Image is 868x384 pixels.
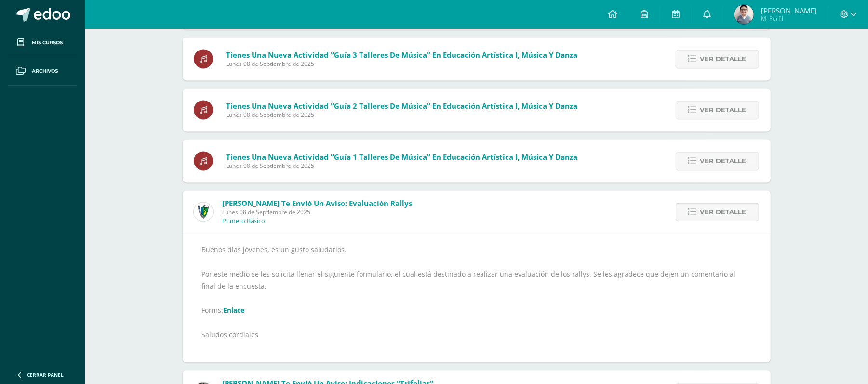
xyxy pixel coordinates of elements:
[202,243,751,353] div: Buenos días jóvenes, es un gusto saludarlos. Por este medio se les solicita llenar el siguiente f...
[761,14,816,23] span: Mi Perfil
[194,202,213,221] img: 9f174a157161b4ddbe12118a61fed988.png
[761,6,816,15] span: [PERSON_NAME]
[224,306,245,315] a: Enlace
[700,203,747,221] span: Ver detalle
[226,50,577,60] span: Tienes una nueva actividad "Guía 3 Talleres de Música" En Educación Artística I, Música y Danza
[222,198,412,208] span: [PERSON_NAME] te envió un aviso: Evaluación Rallys
[27,371,64,378] span: Cerrar panel
[734,5,754,24] img: 85b6774123a993fd1eec56eb48366251.png
[700,152,747,170] span: Ver detalle
[226,111,577,119] span: Lunes 08 de Septiembre de 2025
[32,39,63,47] span: Mis cursos
[222,208,412,216] span: Lunes 08 de Septiembre de 2025
[32,67,58,75] span: Archivos
[226,162,577,170] span: Lunes 08 de Septiembre de 2025
[700,101,747,119] span: Ver detalle
[700,50,747,68] span: Ver detalle
[8,29,77,57] a: Mis cursos
[222,218,265,225] p: Primero Básico
[8,57,77,86] a: Archivos
[226,60,577,68] span: Lunes 08 de Septiembre de 2025
[226,101,577,111] span: Tienes una nueva actividad "Guía 2 Talleres de Música" En Educación Artística I, Música y Danza
[226,152,577,162] span: Tienes una nueva actividad "Guía 1 Talleres de Música" En Educación Artística I, Música y Danza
